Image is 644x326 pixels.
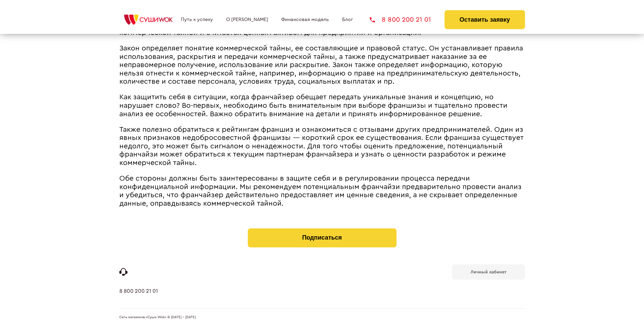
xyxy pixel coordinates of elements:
[226,17,268,22] a: О [PERSON_NAME]
[452,264,525,280] a: Личный кабинет
[119,126,524,166] span: Также полезно обратиться к рейтингам франшиз и ознакомиться с отзывами других предпринимателей. О...
[471,270,506,274] b: Личный кабинет
[119,45,523,85] span: Закон определяет понятие коммерческой тайны, ее составляющие и правовой статус. Он устанавливает ...
[119,13,510,36] span: Федеральный закон «О коммерческой тайне» регулирует вопросы, относящиеся к ее защите. Основная це...
[248,228,397,247] button: Подписаться
[119,315,196,320] span: Сеть магазинов «Суши Wok» © [DATE] - [DATE]
[445,10,525,29] button: Оставить заявку
[181,17,213,22] a: Путь к успеху
[281,17,329,22] a: Финансовая модель
[370,16,431,23] a: 8 800 200 21 01
[382,16,431,23] span: 8 800 200 21 01
[342,17,353,22] a: Блог
[119,288,158,308] a: 8 800 200 21 01
[119,175,522,207] span: Обе стороны должны быть заинтересованы в защите себя и в регулировании процесса передачи конфиден...
[119,94,507,117] span: Как защитить себя в ситуации, когда франчайзер обещает передать уникальные знания и концепцию, но...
